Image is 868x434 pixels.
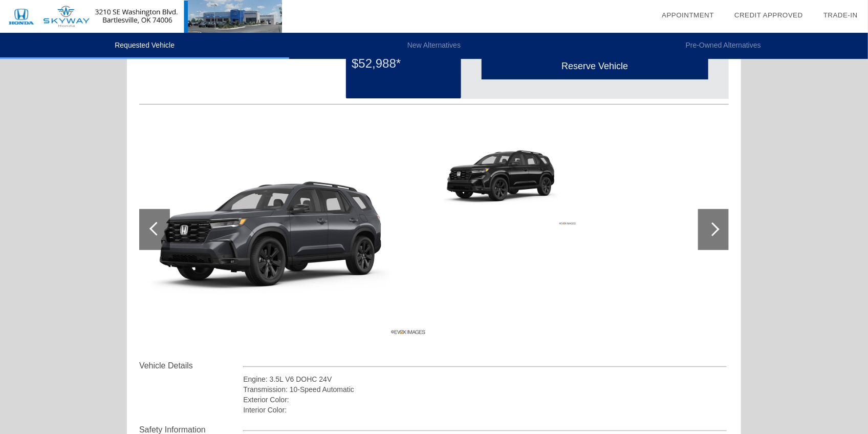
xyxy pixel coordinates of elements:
a: Trade-In [823,11,858,19]
a: Appointment [662,11,714,19]
div: Vehicle Details [139,360,243,372]
img: 8c981b031b2f2b95e924602ffc4b4ed7219dd34a.png [139,121,429,338]
img: ef05975f365d15cb4f29d324843e75e67fc02fc5.png [437,121,578,226]
li: New Alternatives [289,33,578,59]
div: Transmission: 10-Speed Automatic [243,384,727,395]
div: Interior Color: [243,405,727,415]
div: Quoted on [DATE] 9:53:02 AM [139,74,729,90]
li: Pre-Owned Alternatives [579,33,868,59]
div: Engine: 3.5L V6 DOHC 24V [243,374,727,384]
div: Exterior Color: [243,395,727,405]
a: Credit Approved [734,11,803,19]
